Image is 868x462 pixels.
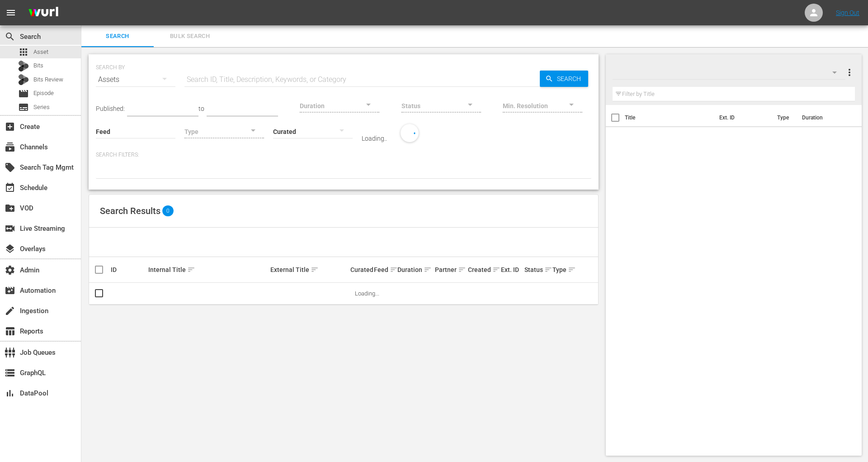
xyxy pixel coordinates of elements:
span: GraphQL [5,367,15,378]
div: ID [111,266,146,273]
span: sort [311,266,319,274]
p: Search Filters: [96,151,591,159]
span: to [198,105,204,112]
span: sort [544,266,552,274]
button: more_vert [844,62,855,83]
span: sort [568,266,576,274]
span: Published: [96,105,125,112]
span: sort [458,266,466,274]
span: Reports [5,326,15,337]
div: Curated [350,266,371,273]
th: Duration [797,105,851,130]
span: Bits [33,61,43,70]
div: Status [524,264,550,275]
span: Automation [5,285,15,296]
div: External Title [270,264,348,275]
span: sort [424,266,432,274]
span: Series [18,102,29,113]
span: Search Results [100,205,160,216]
div: Duration [397,264,432,275]
span: sort [187,266,195,274]
th: Type [772,105,797,130]
span: more_vert [844,67,855,78]
span: sort [390,266,398,274]
div: Bits [18,61,29,71]
span: Live Streaming [5,223,15,234]
div: Feed [374,264,395,275]
span: Episode [18,88,29,99]
div: Type [552,264,569,275]
span: Ingestion [5,305,15,316]
span: DataPool [5,388,15,399]
a: Sign Out [836,9,859,16]
div: Ext. ID [501,266,522,273]
div: Internal Title [148,264,268,275]
span: Asset [33,48,48,57]
div: Created [468,264,498,275]
span: Schedule [5,182,15,193]
span: Bits Review [33,75,63,84]
span: Channels [5,142,15,152]
th: Ext. ID [714,105,772,130]
span: Series [33,103,50,112]
span: menu [5,7,16,18]
span: Episode [33,89,54,98]
span: Admin [5,265,15,276]
div: Partner [435,264,465,275]
div: Bits Review [18,74,29,85]
span: Search Tag Mgmt [5,162,15,173]
span: Job Queues [5,347,15,358]
div: Assets [96,67,175,92]
span: Search [553,71,588,87]
span: Create [5,121,15,132]
span: Bulk Search [159,31,221,42]
img: ans4CAIJ8jUAAAAAAAAAAAAAAAAAAAAAAAAgQb4GAAAAAAAAAAAAAAAAAAAAAAAAJMjXAAAAAAAAAAAAAAAAAAAAAAAAgAT5G... [22,2,65,24]
span: Search [87,31,148,42]
div: Loading.. [362,135,387,142]
span: Overlays [5,243,15,254]
span: VOD [5,203,15,214]
span: 0 [162,205,174,216]
span: Loading... [355,290,379,297]
span: Asset [18,47,29,57]
button: Search [540,71,588,87]
th: Title [625,105,714,130]
span: sort [492,266,500,274]
span: Search [5,31,15,42]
